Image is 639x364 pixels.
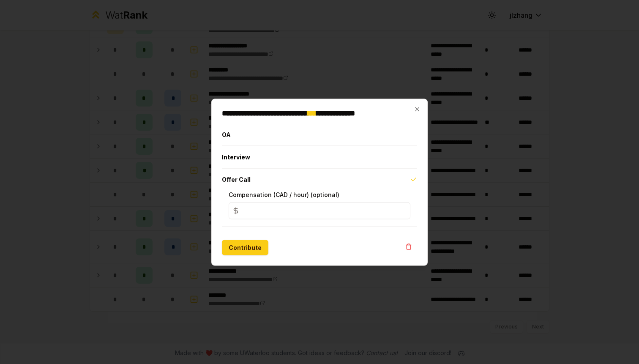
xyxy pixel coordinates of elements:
button: Interview [222,146,417,168]
label: Compensation (CAD / hour) (optional) [229,191,339,198]
button: Offer Call [222,168,417,190]
button: OA [222,123,417,145]
button: Contribute [222,240,268,255]
div: Offer Call [222,190,417,226]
